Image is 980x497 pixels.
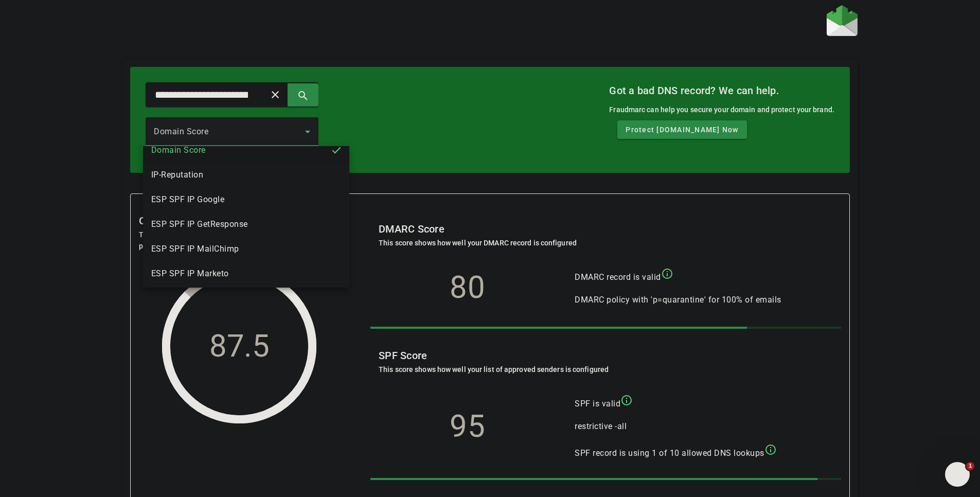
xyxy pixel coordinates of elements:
[151,218,248,230] span: ESP SPF IP GetResponse
[966,462,974,470] span: 1
[151,243,239,255] span: ESP SPF IP MailChimp
[151,268,229,280] span: ESP SPF IP Marketo
[151,169,204,181] span: IP-Reputation
[151,144,206,156] span: Domain Score
[945,462,970,487] iframe: Intercom live chat
[151,193,225,206] span: ESP SPF IP Google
